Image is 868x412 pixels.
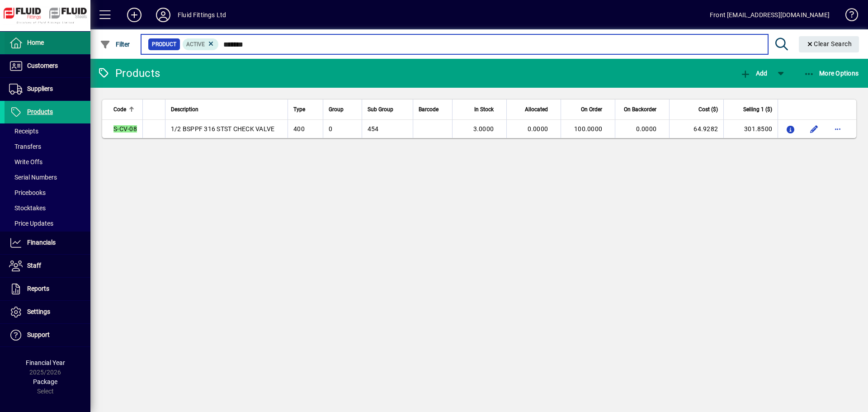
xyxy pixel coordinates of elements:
a: Home [5,32,90,54]
span: Package [33,378,57,385]
span: On Order [581,104,602,114]
span: Receipts [9,128,38,135]
span: Serial Numbers [9,174,57,181]
span: On Backorder [624,104,656,114]
span: Suppliers [27,85,53,92]
div: Group [329,104,356,114]
span: Product [152,40,176,49]
span: Type [293,104,305,114]
button: Edit [807,122,821,136]
a: Pricebooks [5,185,90,200]
a: Reports [5,278,90,300]
div: Front [EMAIL_ADDRESS][DOMAIN_NAME] [710,8,830,22]
span: 454 [368,125,379,133]
span: Description [171,104,198,114]
em: S-CV-08 [113,125,137,133]
span: Cost ($) [698,104,718,114]
span: Group [329,104,344,114]
mat-chip: Activation Status: Active [183,38,219,50]
span: Add [740,70,767,77]
div: Products [97,66,160,81]
div: On Order [566,104,610,114]
td: 301.8500 [723,120,778,138]
a: Stocktakes [5,200,90,216]
button: More Options [802,65,861,81]
a: Suppliers [5,78,90,100]
span: Price Updates [9,220,53,227]
span: 0.0000 [636,125,657,133]
span: Write Offs [9,158,42,166]
span: Financials [27,239,56,246]
a: Serial Numbers [5,170,90,185]
button: Profile [149,7,178,23]
div: Description [171,104,282,114]
span: 3.0000 [473,125,494,133]
div: Sub Group [368,104,407,114]
div: On Backorder [621,104,665,114]
a: Financials [5,232,90,254]
a: Settings [5,301,90,323]
div: Allocated [512,104,556,114]
span: Active [186,41,205,47]
div: Type [293,104,317,114]
span: Financial Year [26,359,65,366]
span: Stocktakes [9,204,46,212]
button: Add [738,65,769,81]
button: Clear [799,36,859,52]
a: Knowledge Base [839,2,857,31]
a: Staff [5,255,90,277]
span: Reports [27,285,49,292]
div: In Stock [458,104,502,114]
span: Settings [27,308,50,315]
div: Code [113,104,137,114]
span: Allocated [525,104,548,114]
span: Customers [27,62,58,69]
span: Code [113,104,126,114]
span: Home [27,39,44,46]
a: Write Offs [5,154,90,170]
td: 64.9282 [669,120,723,138]
span: Selling 1 ($) [743,104,772,114]
a: Customers [5,55,90,77]
span: 0.0000 [528,125,548,133]
span: In Stock [474,104,494,114]
a: Transfers [5,139,90,154]
span: Sub Group [368,104,393,114]
span: Clear Search [806,40,852,47]
div: Barcode [419,104,447,114]
span: 400 [293,125,305,133]
a: Price Updates [5,216,90,231]
span: Transfers [9,143,41,150]
button: Filter [98,36,132,52]
span: Barcode [419,104,439,114]
a: Receipts [5,123,90,139]
span: 100.0000 [574,125,602,133]
a: Support [5,324,90,346]
span: Support [27,331,50,338]
span: Products [27,108,53,115]
span: More Options [804,70,859,77]
button: Add [120,7,149,23]
span: Filter [100,41,130,48]
span: Staff [27,262,41,269]
span: Pricebooks [9,189,46,196]
button: More options [830,122,845,136]
span: 0 [329,125,332,133]
div: Fluid Fittings Ltd [178,8,226,22]
span: 1/2 BSPPF 316 STST CHECK VALVE [171,125,275,133]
